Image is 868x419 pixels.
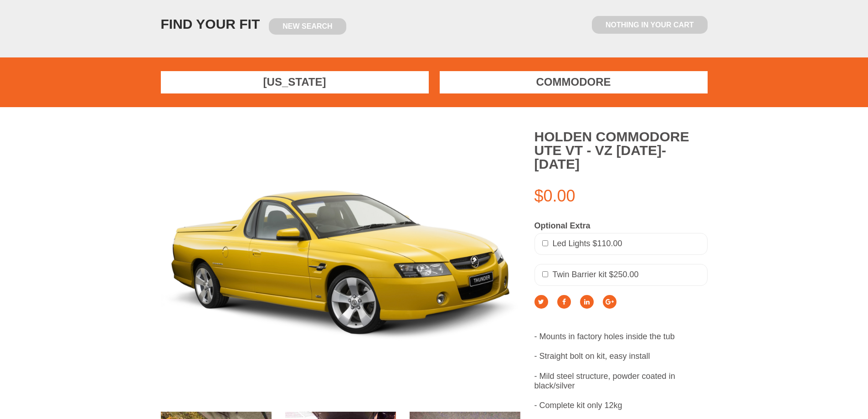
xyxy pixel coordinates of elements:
[161,130,521,400] img: 2006-Holden-Thunder-SS-Ute-FA-1920x1440.jpg
[553,239,622,248] span: Led Lights $110.00
[534,221,708,231] div: Optional Extra
[553,270,639,279] span: Twin Barrier kit $250.00
[161,16,346,35] h1: FIND YOUR FIT
[592,16,707,34] span: Nothing in Your Cart
[440,71,708,93] a: Commodore
[269,18,346,35] a: New Search
[534,130,708,171] h2: Holden Commodore ute VT - VZ [DATE]-[DATE]
[161,71,429,93] a: [US_STATE]
[534,186,575,205] span: $0.00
